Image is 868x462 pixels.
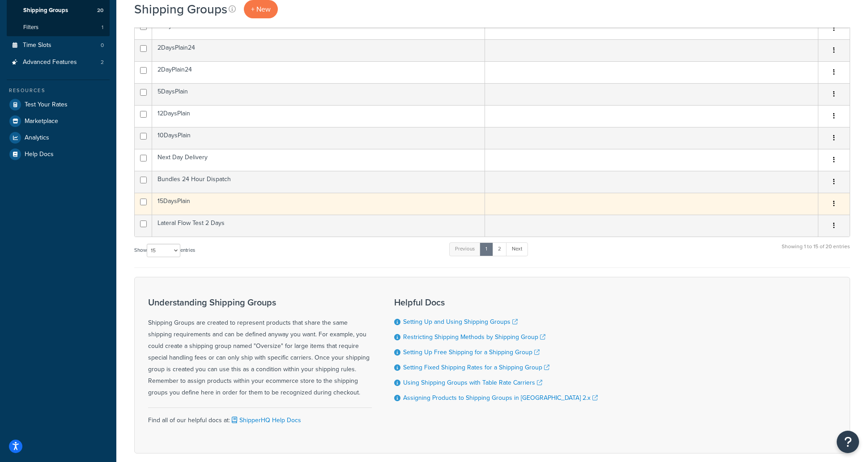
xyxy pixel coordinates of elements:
[7,87,110,94] div: Resources
[148,297,372,307] h3: Understanding Shipping Groups
[134,0,227,18] h1: Shipping Groups
[7,2,110,19] li: Shipping Groups
[506,242,528,256] a: Next
[7,113,110,129] a: Marketplace
[25,101,68,109] span: Test Your Rates
[152,17,485,39] td: 8DaysPlain
[230,415,301,425] a: ShipperHQ Help Docs
[782,242,850,261] div: Showing 1 to 15 of 20 entries
[23,24,38,31] span: Filters
[403,317,518,326] a: Setting Up and Using Shipping Groups
[23,59,77,66] span: Advanced Features
[102,24,103,31] span: 1
[7,2,110,19] a: Shipping Groups 20
[7,146,110,162] a: Help Docs
[23,7,68,14] span: Shipping Groups
[449,242,481,256] a: Previous
[7,54,110,71] a: Advanced Features 2
[152,39,485,61] td: 2DaysPlain24
[25,151,54,158] span: Help Docs
[152,127,485,149] td: 10DaysPlain
[403,332,545,342] a: Restricting Shipping Methods by Shipping Group
[101,59,104,66] span: 2
[152,193,485,215] td: 15DaysPlain
[7,19,110,36] a: Filters 1
[147,244,180,257] select: Showentries
[403,363,549,372] a: Setting Fixed Shipping Rates for a Shipping Group
[403,393,598,403] a: Assigning Products to Shipping Groups in [GEOGRAPHIC_DATA] 2.x
[25,118,58,125] span: Marketplace
[25,134,49,142] span: Analytics
[23,42,51,49] span: Time Slots
[7,54,110,71] li: Advanced Features
[148,297,372,398] div: Shipping Groups are created to represent products that share the same shipping requirements and c...
[7,97,110,113] a: Test Your Rates
[7,37,110,54] a: Time Slots 0
[148,407,372,426] div: Find all of our helpful docs at:
[152,215,485,237] td: Lateral Flow Test 2 Days
[7,130,110,146] a: Analytics
[152,105,485,127] td: 12DaysPlain
[152,171,485,193] td: Bundles 24 Hour Dispatch
[7,19,110,36] li: Filters
[251,4,271,14] span: + New
[101,42,104,49] span: 0
[152,61,485,83] td: 2DayPlain24
[492,242,507,256] a: 2
[480,242,493,256] a: 1
[97,7,103,14] span: 20
[394,297,598,307] h3: Helpful Docs
[403,378,542,387] a: Using Shipping Groups with Table Rate Carriers
[7,37,110,54] li: Time Slots
[837,431,859,453] button: Open Resource Center
[403,348,540,357] a: Setting Up Free Shipping for a Shipping Group
[152,149,485,171] td: Next Day Delivery
[134,244,195,257] label: Show entries
[152,83,485,105] td: 5DaysPlain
